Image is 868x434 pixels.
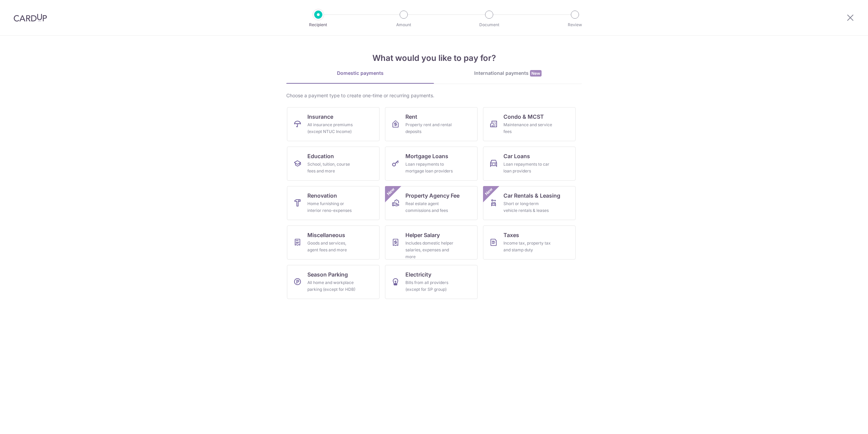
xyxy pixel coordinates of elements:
div: Choose a payment type to create one-time or recurring payments. [286,92,582,99]
div: International payments [434,70,582,77]
a: TaxesIncome tax, property tax and stamp duty [483,226,576,260]
div: Loan repayments to car loan providers [503,161,552,174]
span: Season Parking [307,270,348,279]
span: Miscellaneous [307,231,345,239]
a: MiscellaneousGoods and services, agent fees and more [287,226,380,260]
div: School, tuition, course fees and more [307,161,356,174]
a: Season ParkingAll home and workplace parking (except for HDB) [287,265,380,299]
a: InsuranceAll insurance premiums (except NTUC Income) [287,107,380,141]
span: New [483,186,495,197]
p: Review [550,21,600,28]
span: Mortgage Loans [405,152,448,160]
a: RenovationHome furnishing or interior reno-expenses [287,186,380,220]
a: Mortgage LoansLoan repayments to mortgage loan providers [385,147,478,181]
div: Domestic payments [286,70,434,77]
div: Goods and services, agent fees and more [307,240,356,253]
a: Car LoansLoan repayments to car loan providers [483,147,576,181]
a: Car Rentals & LeasingShort or long‑term vehicle rentals & leasesNew [483,186,576,220]
a: Property Agency FeeReal estate agent commissions and feesNew [385,186,478,220]
span: Taxes [503,231,519,239]
span: Helper Salary [405,231,440,239]
a: Condo & MCSTMaintenance and service fees [483,107,576,141]
span: Car Loans [503,152,530,160]
div: Home furnishing or interior reno-expenses [307,200,356,214]
span: Renovation [307,191,337,200]
div: Short or long‑term vehicle rentals & leases [503,200,552,214]
span: New [530,70,542,77]
div: Real estate agent commissions and fees [405,200,454,214]
div: Bills from all providers (except for SP group) [405,279,454,293]
a: RentProperty rent and rental deposits [385,107,478,141]
div: Includes domestic helper salaries, expenses and more [405,240,454,260]
span: Car Rentals & Leasing [503,191,560,200]
span: Insurance [307,113,333,121]
p: Document [464,21,514,28]
a: ElectricityBills from all providers (except for SP group) [385,265,478,299]
p: Recipient [293,21,343,28]
div: All insurance premiums (except NTUC Income) [307,121,356,135]
span: Rent [405,113,417,121]
p: Amount [379,21,429,28]
a: EducationSchool, tuition, course fees and more [287,147,380,181]
div: Income tax, property tax and stamp duty [503,240,552,253]
div: Maintenance and service fees [503,121,552,135]
div: Property rent and rental deposits [405,121,454,135]
div: All home and workplace parking (except for HDB) [307,279,356,293]
span: Education [307,152,334,160]
span: New [385,186,397,197]
div: Loan repayments to mortgage loan providers [405,161,454,174]
h4: What would you like to pay for? [286,52,582,64]
span: Electricity [405,270,431,279]
a: Helper SalaryIncludes domestic helper salaries, expenses and more [385,226,478,260]
span: Condo & MCST [503,113,544,121]
img: CardUp [14,14,47,22]
span: Property Agency Fee [405,191,460,200]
